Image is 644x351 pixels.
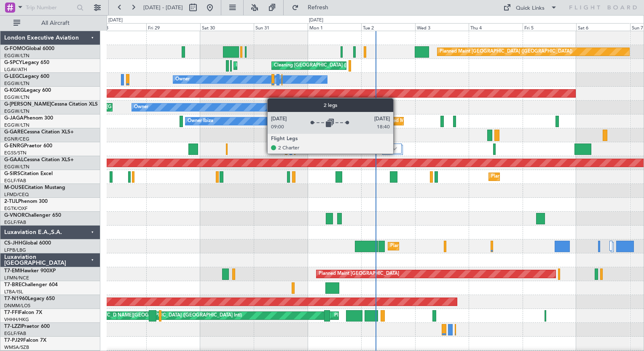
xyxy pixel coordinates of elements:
span: T7-PJ29 [4,338,23,343]
button: All Aircraft [9,16,91,30]
a: LFMD/CEQ [4,191,29,198]
a: EGTK/OXF [4,205,27,212]
span: G-LEGC [4,74,22,79]
a: G-GARECessna Citation XLS+ [4,130,74,135]
span: G-GARE [4,130,24,135]
a: EGGW/LTN [4,80,30,87]
div: Owner [175,73,190,86]
a: G-SIRSCitation Excel [4,171,53,176]
div: Thu 28 [93,23,146,31]
a: EGSS/STN [4,150,27,156]
span: G-FOMO [4,46,26,51]
button: Refresh [288,1,338,14]
div: Cleaning [GEOGRAPHIC_DATA] ([PERSON_NAME] Intl) [274,59,393,72]
div: Planned Maint [GEOGRAPHIC_DATA] ([GEOGRAPHIC_DATA] Intl) [334,309,475,322]
div: Sun 31 [254,23,307,31]
a: G-ENRGPraetor 600 [4,144,52,149]
a: G-KGKGLegacy 600 [4,88,51,93]
div: Planned Maint [GEOGRAPHIC_DATA] ([GEOGRAPHIC_DATA]) [390,240,523,253]
a: EGGW/LTN [4,94,30,101]
a: WMSA/SZB [4,344,29,351]
a: DNMM/LOS [4,303,30,309]
div: [PERSON_NAME][GEOGRAPHIC_DATA] ([GEOGRAPHIC_DATA] Intl) [95,309,242,322]
a: LFPB/LBG [4,247,26,253]
div: Fri 29 [146,23,200,31]
div: Planned Maint [GEOGRAPHIC_DATA] ([GEOGRAPHIC_DATA]) [491,170,624,183]
a: T7-N1960Legacy 650 [4,296,55,301]
span: 2-TIJL [4,199,18,204]
div: Sat 6 [576,23,630,31]
div: Planned Maint [GEOGRAPHIC_DATA] ([GEOGRAPHIC_DATA] Intl) [46,309,186,322]
div: Sat 30 [200,23,254,31]
span: T7-N1960 [4,296,28,301]
a: G-GAALCessna Citation XLS+ [4,157,74,162]
a: G-JAGAPhenom 300 [4,116,53,121]
a: G-SPCYLegacy 650 [4,60,49,65]
a: T7-EMIHawker 900XP [4,269,56,274]
div: [DATE] [309,17,323,24]
div: Owner [134,101,148,114]
a: EGGW/LTN [4,108,30,114]
div: Quick Links [516,4,545,13]
button: Quick Links [499,1,561,14]
div: Planned Maint Athens ([PERSON_NAME] Intl) [236,59,333,72]
div: Planned Maint [GEOGRAPHIC_DATA] ([GEOGRAPHIC_DATA]) [381,115,514,128]
span: M-OUSE [4,185,24,190]
span: G-SIRS [4,171,20,176]
a: G-[PERSON_NAME]Cessna Citation XLS [4,102,98,107]
a: LTBA/ISL [4,289,23,295]
div: Planned Maint [GEOGRAPHIC_DATA] [319,268,399,280]
a: G-FOMOGlobal 6000 [4,46,54,51]
a: CS-JHHGlobal 6000 [4,241,51,246]
a: VHHH/HKG [4,316,29,323]
a: LFMN/NCE [4,275,29,281]
input: Trip Number [26,1,74,14]
a: EGLF/FAB [4,219,26,226]
a: T7-PJ29Falcon 7X [4,338,46,343]
div: Thu 4 [469,23,522,31]
a: EGGW/LTN [4,122,30,128]
span: G-JAGA [4,116,24,121]
span: G-VNOR [4,213,25,218]
div: Fri 5 [523,23,576,31]
span: All Aircraft [22,20,89,26]
span: G-ENRG [4,144,24,149]
div: [DATE] [108,17,123,24]
span: CS-JHH [4,241,22,246]
a: 2-TIJLPhenom 300 [4,199,48,204]
span: [DATE] - [DATE] [143,4,183,11]
div: Planned Maint [GEOGRAPHIC_DATA] ([GEOGRAPHIC_DATA]) [440,45,572,58]
span: T7-FFI [4,310,19,315]
div: Mon 1 [308,23,361,31]
span: G-SPCY [4,60,22,65]
a: T7-BREChallenger 604 [4,282,58,287]
a: EGGW/LTN [4,53,30,59]
a: G-LEGCLegacy 600 [4,74,49,79]
a: T7-FFIFalcon 7X [4,310,42,315]
span: T7-BRE [4,282,21,287]
a: T7-LZZIPraetor 600 [4,324,50,329]
span: T7-EMI [4,269,21,274]
a: G-VNORChallenger 650 [4,213,61,218]
span: Refresh [301,5,336,11]
a: EGLF/FAB [4,330,26,337]
a: M-OUSECitation Mustang [4,185,65,190]
div: Owner Ibiza [188,115,213,128]
a: EGLF/FAB [4,178,26,184]
img: arrow-gray.svg [392,147,397,150]
span: G-KGKG [4,88,24,93]
div: Tue 2 [361,23,415,31]
span: G-[PERSON_NAME] [4,102,51,107]
div: Wed 3 [415,23,469,31]
span: T7-LZZI [4,324,21,329]
a: EGGW/LTN [4,164,30,170]
span: G-GAAL [4,157,24,162]
a: LGAV/ATH [4,66,27,73]
a: EGNR/CEG [4,136,30,142]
